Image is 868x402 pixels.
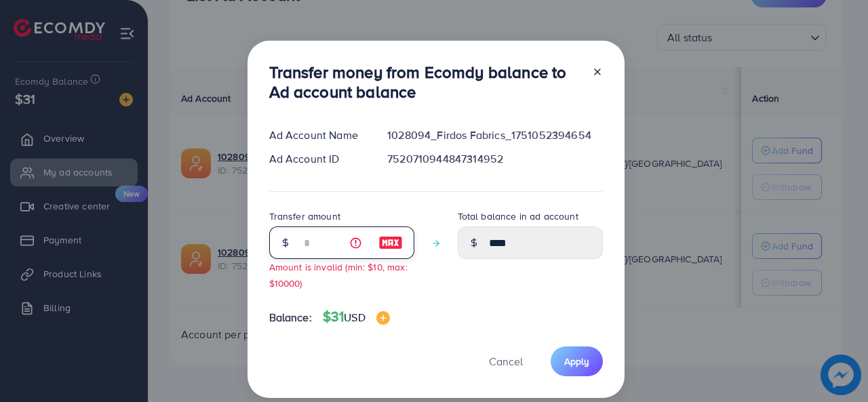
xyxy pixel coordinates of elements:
[458,209,578,223] label: Total balance in ad account
[323,308,390,325] h4: $31
[269,260,408,289] small: Amount is invalid (min: $10, max: $10000)
[344,310,365,325] span: USD
[376,127,613,143] div: 1028094_Firdos Fabrics_1751052394654
[269,62,581,102] h3: Transfer money from Ecomdy balance to Ad account balance
[269,310,312,325] span: Balance:
[376,311,390,325] img: image
[258,151,377,167] div: Ad Account ID
[472,346,540,376] button: Cancel
[551,346,603,376] button: Apply
[269,209,340,223] label: Transfer amount
[376,151,613,167] div: 7520710944847314952
[378,235,403,251] img: image
[564,355,589,368] span: Apply
[258,127,377,143] div: Ad Account Name
[489,354,523,369] span: Cancel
